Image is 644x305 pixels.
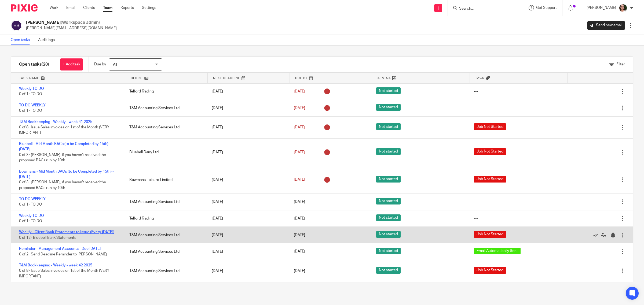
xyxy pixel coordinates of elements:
a: Reports [120,5,134,10]
span: Not started [376,104,401,111]
div: [DATE] [206,122,289,133]
h2: [PERSON_NAME] [26,20,117,25]
span: Get Support [536,6,557,10]
span: Not started [376,123,401,130]
span: Job Not Started [474,123,506,130]
span: Status [378,76,391,80]
div: T&M Accounting Services Ltd [124,196,206,207]
a: Send new email [587,21,625,30]
span: [DATE] [294,125,305,129]
div: T&M Accounting Services Ltd [124,230,206,240]
div: [DATE] [206,230,289,240]
span: Tags [475,76,484,80]
a: Clients [83,5,95,10]
span: 0 of 3 · [PERSON_NAME], if you haven't received the proposed BACs run by 10th [19,153,106,162]
a: Reminder - Management Accounts - Due [DATE] [19,247,101,251]
a: Weekly - Client Bank Statements to Issue (Every [DATE]) [19,230,114,234]
a: + Add task [60,58,83,70]
div: T&M Accounting Services Ltd [124,246,206,257]
a: Audit logs [38,35,59,45]
img: Pixie [11,4,38,12]
a: Bluebell - Mid Month BACs (to be Completed by 15th) - [DATE] [19,142,111,151]
span: Job Not Started [474,176,506,183]
div: --- [474,89,478,94]
a: Bowmans - Mid Month BACs (to be Completed by 15th) - [DATE] [19,170,114,179]
a: Weekly TO DO [19,214,44,218]
p: Due by [94,62,106,67]
span: [DATE] [294,106,305,110]
div: T&M Accounting Services Ltd [124,266,206,276]
div: Bluebell Dairy Ltd [124,147,206,158]
span: Job Not Started [474,231,506,238]
span: Not started [376,214,401,221]
span: Not started [376,148,401,155]
span: 0 of 12 · Bluebell Bank Statements [19,236,76,240]
span: Not started [376,267,401,274]
div: --- [474,199,478,204]
span: Email Automatically Sent [474,248,521,254]
span: [DATE] [294,233,305,237]
span: 0 of 1 · TO DO [19,203,42,206]
span: [DATE] [294,269,305,273]
a: Work [50,5,58,10]
p: [PERSON_NAME][EMAIL_ADDRESS][DOMAIN_NAME] [26,25,117,31]
span: (Workspace admin) [61,20,100,25]
a: T&M Bookkeeping - Weekly - week 42 2025 [19,263,92,267]
div: T&M Accounting Services Ltd [124,122,206,133]
div: [DATE] [206,147,289,158]
a: TO DO WEEKLY [19,103,46,107]
div: T&M Accounting Services Ltd [124,103,206,113]
div: [DATE] [206,103,289,113]
a: T&M Bookkeeping - Weekly - week 41 2025 [19,120,92,124]
p: [PERSON_NAME] [587,5,616,10]
span: [DATE] [294,217,305,220]
span: 0 of 2 · Send Deadline Reminder to [PERSON_NAME] [19,252,107,256]
a: Team [103,5,112,10]
span: Not started [376,176,401,183]
span: Not started [376,198,401,204]
input: Search [459,6,507,11]
a: Mark as done [593,232,601,238]
a: Weekly TO DO [19,87,44,91]
span: Not started [376,231,401,238]
div: --- [474,216,478,221]
span: [DATE] [294,178,305,182]
span: Not started [376,87,401,94]
a: TO DO WEEKLY [19,197,46,201]
span: 0 of 8 · Issue Sales invoices on 1st of the Month (VERY IMPORTANT) [19,125,109,135]
div: Telford Trading [124,213,206,224]
div: [DATE] [206,174,289,185]
span: Not started [376,248,401,254]
span: Job Not Started [474,148,506,155]
span: Job Not Started [474,267,506,274]
div: [DATE] [206,86,289,97]
a: Email [66,5,75,10]
img: me.jpg [619,4,627,12]
a: Open tasks [11,35,34,45]
span: 0 of 8 · Issue Sales invoices on 1st of the Month (VERY IMPORTANT) [19,269,109,278]
a: Settings [142,5,156,10]
div: --- [474,105,478,111]
span: All [113,63,117,66]
span: [DATE] [294,90,305,93]
span: 0 of 3 · [PERSON_NAME], if you haven't received the proposed BACs run by 10th [19,181,106,190]
img: svg%3E [11,20,22,31]
div: [DATE] [206,266,289,276]
h1: Open tasks [19,62,49,67]
div: [DATE] [206,196,289,207]
div: [DATE] [206,246,289,257]
div: [DATE] [206,213,289,224]
div: Bowmans Leisure Limited [124,174,206,185]
span: (20) [42,62,49,66]
span: 0 of 1 · TO DO [19,92,42,96]
span: 0 of 1 · TO DO [19,219,42,223]
span: [DATE] [294,250,305,254]
span: 0 of 1 · TO DO [19,109,42,113]
div: Telford Trading [124,86,206,97]
span: [DATE] [294,200,305,204]
span: Filter [616,62,625,66]
span: [DATE] [294,150,305,154]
